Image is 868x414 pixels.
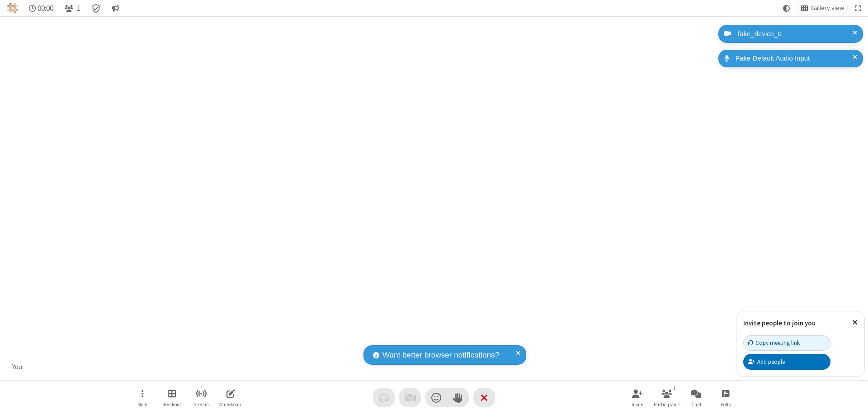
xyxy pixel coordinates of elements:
[425,388,447,407] button: Send a reaction
[712,385,739,410] button: Open poll
[721,402,731,407] span: Polls
[845,311,864,334] button: Close popover
[653,385,680,410] button: Open participant list
[447,388,469,407] button: Raise hand
[779,1,794,15] button: Using system theme
[748,339,800,347] div: Copy meeting link
[732,53,856,64] div: Fake Default Audio Input
[38,4,53,13] span: 00:00
[632,402,643,407] span: Invite
[743,319,816,327] label: Invite people to join you
[624,385,651,410] button: Invite participants (⌘+Shift+I)
[9,362,26,372] div: You
[137,402,147,407] span: More
[399,388,421,407] button: Video
[797,1,848,15] button: Change layout
[373,388,395,407] button: Audio problem - check your Internet connection or call by phone
[382,349,499,361] span: Want better browser notifications?
[743,354,830,369] button: Add people
[108,1,123,15] button: Conversation
[654,402,680,407] span: Participants
[188,385,215,410] button: Start streaming
[88,1,105,15] div: Meeting details Encryption enabled
[217,385,244,410] button: Open shared whiteboard
[158,385,185,410] button: Manage Breakout Rooms
[670,384,678,392] div: 1
[7,3,18,14] img: QA Selenium DO NOT DELETE OR CHANGE
[691,402,702,407] span: Chat
[473,388,495,407] button: End or leave meeting
[193,402,209,407] span: Stream
[129,385,156,410] button: Open menu
[743,335,830,351] button: Copy meeting link
[218,402,243,407] span: Whiteboard
[851,1,865,15] button: Fullscreen
[25,1,57,15] div: Timer
[735,29,856,39] div: fake_device_0
[811,5,844,12] span: Gallery view
[683,385,710,410] button: Open chat
[61,1,84,15] button: Open participant list
[77,4,80,13] span: 1
[162,402,181,407] span: Breakout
